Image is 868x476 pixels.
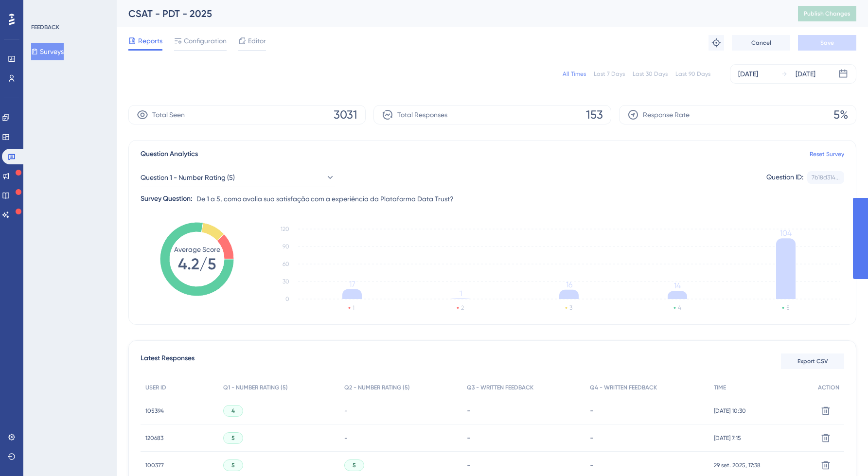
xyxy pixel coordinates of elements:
div: Survey Question: [141,193,193,205]
span: 105394 [145,407,164,415]
span: Q4 - WRITTEN FEEDBACK [590,384,657,391]
div: All Times [563,70,586,78]
span: Export CSV [797,357,828,365]
span: 100377 [145,461,164,469]
div: [DATE] [796,68,815,80]
button: Export CSV [781,353,844,369]
span: Q3 - WRITTEN FEEDBACK [467,384,533,391]
span: Question Analytics [141,148,198,160]
tspan: 4.2/5 [178,255,216,273]
tspan: 14 [674,281,681,290]
span: Cancel [751,39,771,47]
span: Q2 - NUMBER RATING (5) [344,384,410,391]
div: Question ID: [766,171,803,184]
div: FEEDBACK [31,23,59,31]
div: Last 7 Days [594,70,625,78]
tspan: 104 [780,229,792,238]
span: - [344,407,347,415]
div: - [467,460,581,470]
tspan: 16 [566,280,572,289]
text: 1 [353,304,354,311]
text: 5 [786,304,789,311]
div: Last 90 Days [675,70,710,78]
span: Q1 - NUMBER RATING (5) [223,384,288,391]
tspan: 30 [283,278,289,285]
span: Total Seen [152,109,185,121]
span: Save [820,39,834,47]
span: Reports [138,35,162,47]
span: 3031 [334,107,357,123]
button: Question 1 - Number Rating (5) [141,168,335,187]
span: 153 [586,107,603,123]
div: CSAT - PDT - 2025 [128,7,774,20]
tspan: 90 [283,243,289,250]
tspan: 17 [349,280,355,289]
tspan: 1 [460,289,462,298]
a: Reset Survey [810,150,844,158]
span: 4 [231,407,235,415]
tspan: 120 [281,226,289,232]
div: 7b18d314... [812,174,840,181]
span: Question 1 - Number Rating (5) [141,172,235,183]
text: 3 [569,304,572,311]
span: - [344,434,347,442]
div: [DATE] [738,68,758,80]
span: ACTION [818,384,839,391]
button: Save [798,35,856,51]
tspan: 0 [285,296,289,302]
tspan: 60 [283,261,289,267]
div: - [467,433,581,442]
span: Configuration [184,35,227,47]
text: 2 [461,304,464,311]
button: Publish Changes [798,6,856,21]
span: 5 [231,434,235,442]
span: 5 [231,461,235,469]
span: 29 set. 2025, 17:38 [714,461,761,469]
span: Response Rate [643,109,690,121]
tspan: Average Score [174,246,220,253]
span: [DATE] 7:15 [714,434,741,442]
text: 4 [678,304,681,311]
span: De 1 a 5, como avalia sua satisfação com a experiência da Plataforma Data Trust? [196,193,454,205]
span: Total Responses [397,109,447,121]
div: - [590,406,704,415]
span: Latest Responses [141,353,195,370]
span: 5 [353,461,356,469]
button: Cancel [732,35,790,51]
button: Surveys [31,43,64,60]
span: TIME [714,384,726,391]
iframe: UserGuiding AI Assistant Launcher [827,438,856,467]
span: [DATE] 10:30 [714,407,746,415]
span: Publish Changes [804,10,850,18]
div: - [467,406,581,415]
span: USER ID [145,384,166,391]
span: Editor [248,35,266,47]
div: Last 30 Days [633,70,668,78]
div: - [590,433,704,442]
div: - [590,460,704,470]
span: 5% [833,107,848,123]
span: 120683 [145,434,163,442]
